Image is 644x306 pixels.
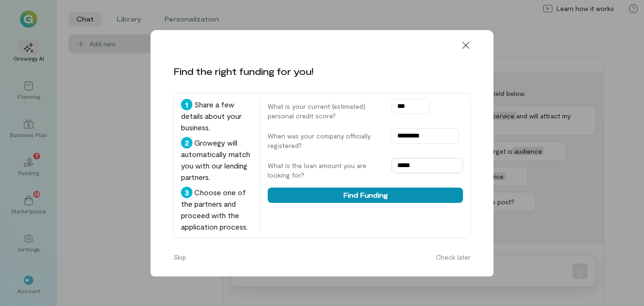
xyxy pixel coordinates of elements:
div: Growegy will automatically match you with our lending partners. [181,137,252,183]
div: Choose one of the partners and proceed with the application process. [181,187,252,232]
div: 3 [181,187,192,198]
label: What is the loan amount you are looking for? [268,161,382,180]
button: Check later [430,250,476,265]
button: Find Funding [268,188,463,203]
div: 1 [181,99,192,110]
div: 2 [181,137,192,148]
div: Find the right funding for you! [173,64,313,78]
label: What is your current (estimated) personal credit score? [268,102,382,121]
div: Share a few details about your business. [181,99,252,133]
button: Skip [168,250,192,265]
label: When was your company officially registered? [268,131,382,150]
